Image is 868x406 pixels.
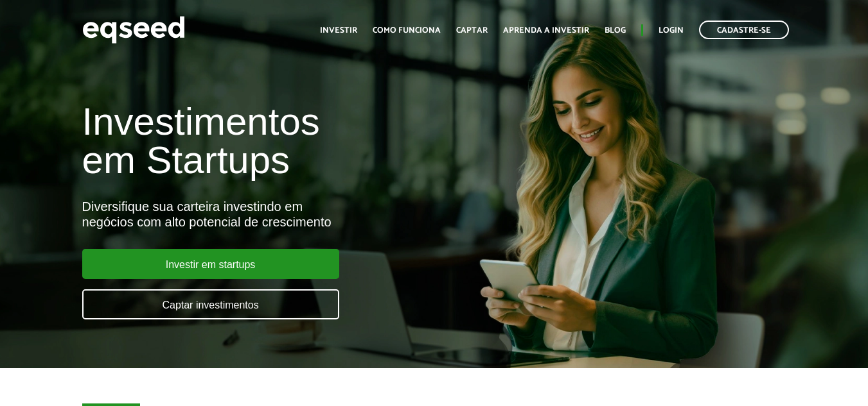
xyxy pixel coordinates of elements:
a: Captar investimentos [82,289,339,319]
h1: Investimentos em Startups [82,103,497,180]
a: Como funciona [373,26,441,35]
a: Investir [320,26,357,35]
div: Diversifique sua carteira investindo em negócios com alto potencial de crescimento [82,199,497,230]
a: Blog [605,26,626,35]
img: EqSeed [82,13,185,47]
a: Cadastre-se [699,21,789,39]
a: Captar [456,26,488,35]
a: Aprenda a investir [503,26,589,35]
a: Investir em startups [82,249,339,279]
a: Login [659,26,684,35]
